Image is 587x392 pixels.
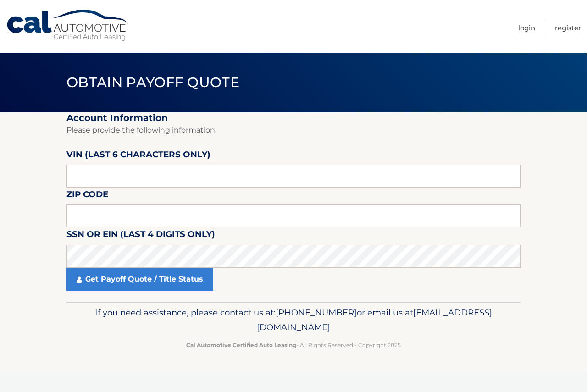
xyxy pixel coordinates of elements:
p: - All Rights Reserved - Copyright 2025 [72,340,515,350]
p: Please provide the following information. [66,124,521,137]
h2: Account Information [66,112,521,124]
span: [PHONE_NUMBER] [276,307,357,318]
label: SSN or EIN (last 4 digits only) [66,227,215,244]
strong: Cal Automotive Certified Auto Leasing [186,342,296,348]
a: Register [555,20,581,35]
label: VIN (last 6 characters only) [66,148,210,165]
a: Cal Automotive [6,9,130,42]
a: Login [518,20,535,35]
label: Zip Code [66,188,108,204]
p: If you need assistance, please contact us at: or email us at [72,305,515,335]
a: Get Payoff Quote / Title Status [66,268,213,291]
span: Obtain Payoff Quote [66,74,239,91]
